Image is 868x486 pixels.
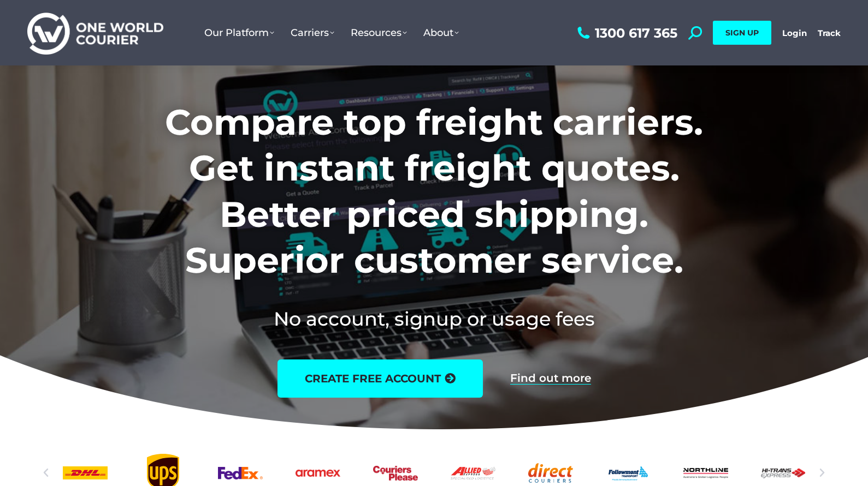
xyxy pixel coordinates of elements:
[423,27,459,39] span: About
[725,28,759,38] span: SIGN UP
[93,99,775,284] h1: Compare top freight carriers. Get instant freight quotes. Better priced shipping. Superior custom...
[575,26,677,40] a: 1300 617 365
[277,359,483,398] a: create free account
[27,11,163,55] img: One World Courier
[818,28,841,38] a: Track
[343,16,415,50] a: Resources
[196,16,282,50] a: Our Platform
[415,16,467,50] a: About
[782,28,807,38] a: Login
[713,21,771,45] a: SIGN UP
[93,305,775,332] h2: No account, signup or usage fees
[291,27,334,39] span: Carriers
[351,27,407,39] span: Resources
[282,16,343,50] a: Carriers
[204,27,274,39] span: Our Platform
[510,373,591,385] a: Find out more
